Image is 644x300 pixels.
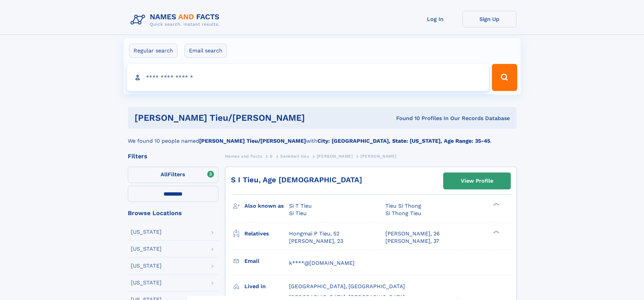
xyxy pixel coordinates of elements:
[385,203,421,209] span: Tieu Si Thong
[317,138,490,144] b: City: [GEOGRAPHIC_DATA], State: [US_STATE], Age Range: 35-45
[128,167,218,183] label: Filters
[128,153,218,159] div: Filters
[280,152,309,160] a: Senkbeil tieu
[244,281,289,292] h3: Lived in
[408,11,462,27] a: Log In
[444,173,510,189] a: View Profile
[131,229,162,235] div: [US_STATE]
[351,115,510,122] div: Found 10 Profiles In Our Records Database
[128,129,517,145] div: We found 10 people named with .
[128,210,218,216] div: Browse Locations
[289,237,343,245] a: [PERSON_NAME], 23
[492,202,500,207] div: ❯
[161,171,168,178] span: All
[244,255,289,267] h3: Email
[129,44,177,58] label: Regular search
[128,11,225,29] img: Logo Names and Facts
[185,44,227,58] label: Email search
[492,64,517,91] button: Search Button
[462,11,517,27] a: Sign Up
[289,283,405,290] span: [GEOGRAPHIC_DATA], [GEOGRAPHIC_DATA]
[131,280,162,285] div: [US_STATE]
[225,152,262,160] a: Names and Facts
[231,176,362,184] a: S I Tieu, Age [DEMOGRAPHIC_DATA]
[385,210,421,216] span: Si Thong Tieu
[360,154,397,159] span: [PERSON_NAME]
[131,263,162,269] div: [US_STATE]
[280,154,309,159] span: Senkbeil tieu
[289,230,339,237] a: Hongmai P Tieu, 52
[135,114,351,122] h1: [PERSON_NAME] tieu/[PERSON_NAME]
[289,203,312,209] span: Si T Tieu
[127,64,489,91] input: search input
[461,173,493,189] div: View Profile
[199,138,306,144] b: [PERSON_NAME] Tieu/[PERSON_NAME]
[385,230,440,237] a: [PERSON_NAME], 26
[385,237,439,245] a: [PERSON_NAME], 37
[289,210,307,216] span: Si Tieu
[270,152,273,160] a: S
[492,230,500,234] div: ❯
[244,228,289,239] h3: Relatives
[317,154,353,159] span: [PERSON_NAME]
[317,152,353,160] a: [PERSON_NAME]
[270,154,273,159] span: S
[131,246,162,252] div: [US_STATE]
[244,200,289,212] h3: Also known as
